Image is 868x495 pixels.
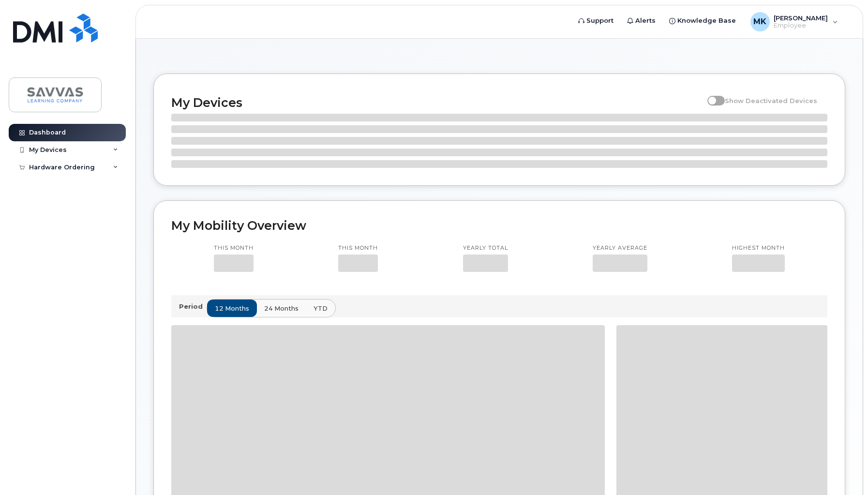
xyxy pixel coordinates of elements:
[338,244,378,252] p: This month
[179,302,207,311] p: Period
[593,244,647,252] p: Yearly average
[214,244,254,252] p: This month
[463,244,508,252] p: Yearly total
[171,95,703,110] h2: My Devices
[732,244,785,252] p: Highest month
[707,91,715,99] input: Show Deactivated Devices
[171,218,827,233] h2: My Mobility Overview
[314,304,328,313] span: YTD
[725,97,817,105] span: Show Deactivated Devices
[264,304,299,313] span: 24 months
